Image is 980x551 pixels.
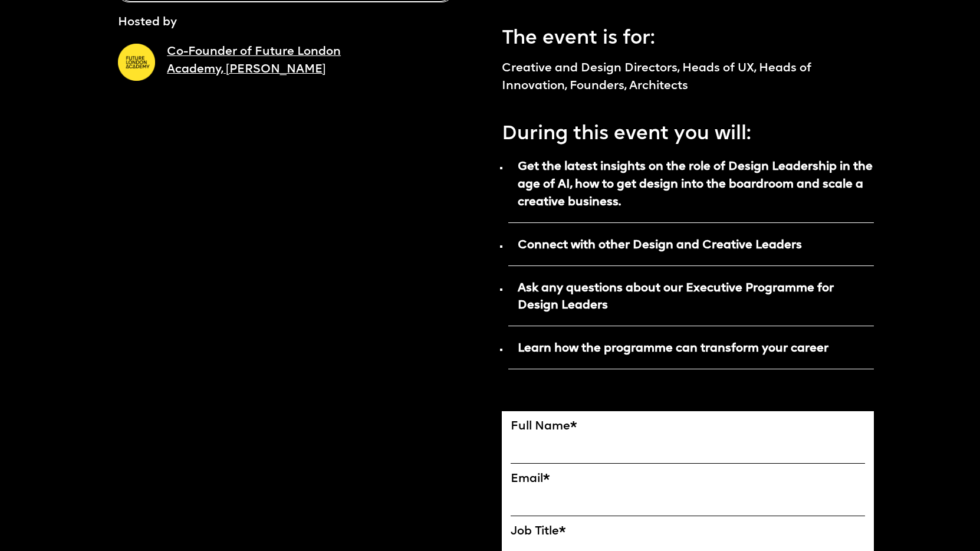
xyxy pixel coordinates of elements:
[167,46,341,76] a: Co-Founder of Future London Academy, [PERSON_NAME]
[511,525,865,539] label: Job Title
[118,14,177,32] p: Hosted by
[502,18,874,54] p: The event is for:
[518,240,802,251] strong: Connect with other Design and Creative Leaders
[518,343,828,355] strong: Learn how the programme can transform your career
[518,161,873,208] strong: Get the latest insights on the role of Design Leadership in the age of AI, how to get design into...
[502,113,874,149] p: During this event you will:
[502,60,874,96] p: Creative and Design Directors, Heads of UX, Heads of Innovation, Founders, Architects
[518,283,834,312] strong: Ask any questions about our Executive Programme for Design Leaders
[511,473,865,487] label: Email
[118,44,155,81] img: A yellow circle with Future London Academy logo
[511,420,865,434] label: Full Name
